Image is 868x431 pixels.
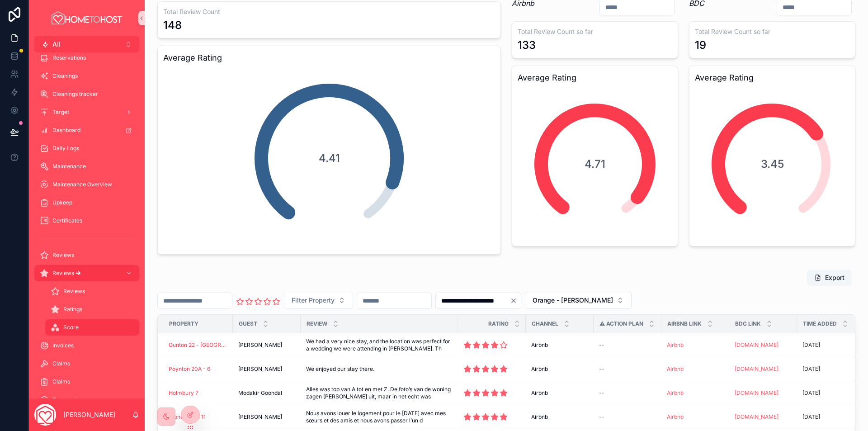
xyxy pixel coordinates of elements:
[599,365,656,373] a: --
[169,365,227,373] a: Poynton 20A - 6
[306,338,453,352] a: We had a very nice stay, and the location was perfect for a wedding we were attending in [PERSON_...
[52,145,79,152] span: Daily Logs
[52,270,81,277] span: Reviews 🡪
[802,389,820,397] p: [DATE]
[34,337,139,354] a: Invoices
[238,365,282,373] span: [PERSON_NAME]
[531,389,588,397] a: Airbnb
[599,341,604,349] span: --
[803,320,837,327] span: Time added
[695,38,706,52] div: 19
[34,392,139,408] a: Transactions
[802,365,859,373] a: [DATE]
[488,320,509,327] span: Rating
[802,413,820,421] p: [DATE]
[34,140,139,156] a: Daily Logs
[63,324,79,331] span: Score
[585,157,605,171] span: 4.71
[319,151,340,166] span: 4.41
[531,413,588,421] a: Airbnb
[238,389,282,397] span: Modakir Goondal
[533,296,613,305] span: Orange - [PERSON_NAME]
[531,341,588,349] a: Airbnb
[667,389,724,397] a: Airbnb
[34,158,139,175] a: Maintenance
[735,365,792,373] a: [DOMAIN_NAME]
[238,341,295,349] a: [PERSON_NAME]
[735,320,761,327] span: BDC Link
[735,365,778,372] a: [DOMAIN_NAME]
[735,389,778,396] a: [DOMAIN_NAME]
[525,292,632,309] button: Select Button
[292,296,335,305] span: Filter Property
[45,319,139,336] a: Score
[306,365,453,373] a: We enjoyed our stay there.
[802,341,820,349] p: [DATE]
[238,341,282,349] span: [PERSON_NAME]
[695,27,849,36] h3: Total Review Count so far
[163,7,495,16] h3: Total Review Count
[34,374,139,390] a: Claims
[238,365,295,373] a: [PERSON_NAME]
[306,410,453,424] a: Nous avons louer le logement pour le [DATE] avec mes sœurs et des amis et nous avons passer l’un d
[238,413,295,421] a: [PERSON_NAME]
[531,365,548,373] span: Airbnb
[667,365,724,373] a: Airbnb
[34,122,139,138] a: Dashboard
[518,38,536,52] div: 133
[52,342,74,349] span: Invoices
[599,365,604,373] span: --
[52,217,82,224] span: Certificates
[532,320,558,327] span: Channel
[599,320,643,327] span: ⚠ Action plan
[667,320,702,327] span: Airbnb Link
[735,413,778,420] a: [DOMAIN_NAME]
[34,86,139,102] a: Cleanings tracker
[518,27,672,36] h3: Total Review Count so far
[163,52,495,64] h3: Average Rating
[163,18,182,33] div: 148
[34,194,139,211] a: Upkeep
[34,50,139,66] a: Reservations
[63,306,82,313] span: Ratings
[52,72,78,80] span: Cleanings
[667,413,684,420] a: Airbnb
[169,365,210,373] a: Poynton 20A - 6
[52,360,70,367] span: Claims
[52,109,69,116] span: Target
[518,71,672,84] h3: Average Rating
[531,413,548,421] span: Airbnb
[29,52,145,398] div: scrollable content
[531,365,588,373] a: Airbnb
[34,213,139,229] a: Certificates
[802,341,859,349] a: [DATE]
[52,54,86,62] span: Reservations
[667,365,684,372] a: Airbnb
[52,163,86,170] span: Maintenance
[52,90,98,98] span: Cleanings tracker
[52,251,74,259] span: Reviews
[735,341,778,348] a: [DOMAIN_NAME]
[239,320,257,327] span: Guest
[807,270,852,286] button: Export
[169,341,227,349] a: Gunton 22 - [GEOGRAPHIC_DATA]
[169,389,198,397] a: Holmbury 7
[238,389,295,397] a: Modakir Goondal
[34,355,139,372] a: Claims
[52,181,112,188] span: Maintenance Overview
[802,389,859,397] a: [DATE]
[169,389,227,397] a: Holmbury 7
[34,176,139,193] a: Maintenance Overview
[169,320,198,327] span: Property
[52,396,85,403] span: Transactions
[52,378,70,385] span: Claims
[284,292,353,309] button: Select Button
[45,301,139,317] a: Ratings
[667,413,724,421] a: Airbnb
[34,36,139,52] button: Select Button
[735,389,792,397] a: [DOMAIN_NAME]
